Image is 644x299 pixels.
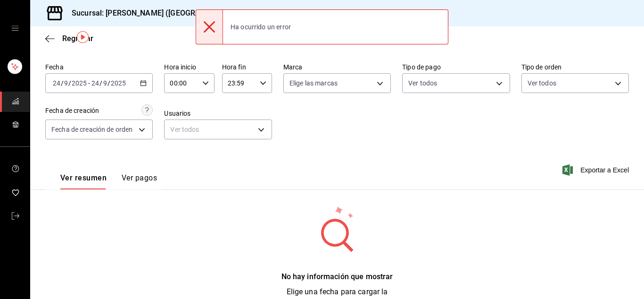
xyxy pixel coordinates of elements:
div: Fecha de creación [45,106,99,116]
span: Elige las marcas [289,78,338,88]
button: Regresar [45,34,93,43]
label: Fecha [45,64,153,70]
span: / [68,79,71,87]
label: Hora fin [222,64,272,70]
label: Tipo de pago [402,64,510,70]
span: Ver todos [528,78,556,88]
input: -- [52,79,61,87]
button: Ver pagos [122,173,157,189]
input: -- [91,79,99,87]
h3: Sucursal: [PERSON_NAME] ([GEOGRAPHIC_DATA]) [64,8,245,19]
label: Tipo de orden [521,64,629,70]
button: Exportar a Excel [564,164,629,176]
label: Hora inicio [164,64,214,70]
span: Fecha de creación de orden [51,125,132,134]
button: open drawer [11,25,19,32]
span: - [88,79,90,87]
input: -- [64,79,68,87]
span: / [107,79,110,87]
span: / [99,79,102,87]
div: navigation tabs [60,173,157,189]
span: / [61,79,64,87]
input: ---- [71,79,87,87]
label: Usuarios [164,110,272,117]
div: Ha ocurrido un error [223,17,298,37]
div: No hay información que mostrar [266,271,408,282]
label: Marca [283,64,391,70]
input: -- [103,79,107,87]
button: Ver resumen [60,173,107,189]
span: Ver todos [408,78,437,88]
img: Tooltip marker [77,31,89,43]
span: Regresar [62,34,93,43]
div: Ver todos [164,120,272,139]
input: ---- [110,79,126,87]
